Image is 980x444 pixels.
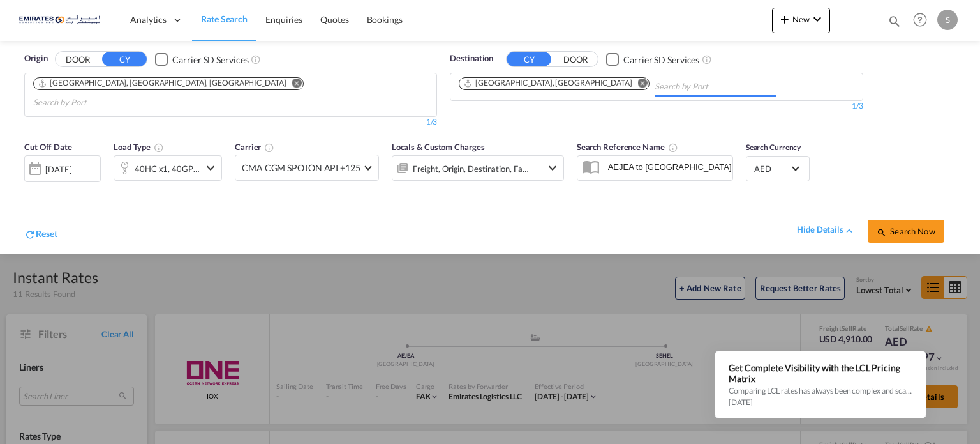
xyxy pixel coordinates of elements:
[392,155,564,181] div: Freight Origin Destination Factory Stuffingicon-chevron-down
[577,142,678,152] span: Search Reference Name
[264,142,274,153] md-icon: The selected Trucker/Carrierwill be displayed in the rate results If the rates are from another f...
[937,10,958,30] div: S
[31,73,430,113] md-chips-wrap: Chips container. Use arrow keys to select chips.
[24,229,36,240] md-icon: icon-refresh
[235,142,274,152] span: Carrier
[392,142,485,152] span: Locals & Custom Charges
[655,77,776,97] input: Chips input.
[114,155,222,181] div: 40HC x1 40GP x1 20GP x1icon-chevron-down
[843,225,855,236] md-icon: icon-chevron-up
[450,101,863,112] div: 1/3
[284,78,303,91] button: Remove
[887,14,902,28] md-icon: icon-magnify
[38,78,286,89] div: Port of Jebel Ali, Jebel Ali, AEJEA
[545,160,560,176] md-icon: icon-chevron-down
[668,142,678,153] md-icon: Your search will be saved by the below given name
[265,14,302,25] span: Enquiries
[463,78,634,89] div: Press delete to remove this chip.
[909,9,937,32] div: Help
[877,226,935,236] span: icon-magnifySearch Now
[810,11,825,27] md-icon: icon-chevron-down
[19,6,105,34] img: c67187802a5a11ec94275b5db69a26e6.png
[24,52,47,65] span: Origin
[602,157,732,176] input: Search Reference Name
[24,142,72,152] span: Cut Off Date
[38,78,289,89] div: Press delete to remove this chip.
[507,52,551,66] button: CY
[457,73,780,97] md-chips-wrap: Chips container. Use arrow keys to select chips.
[201,13,248,24] span: Rate Search
[33,93,154,113] input: Search by Port
[553,52,598,67] button: DOOR
[320,14,348,25] span: Quotes
[367,14,403,25] span: Bookings
[251,54,261,65] md-icon: Unchecked: Search for CY (Container Yard) services for all selected carriers.Checked : Search for...
[630,78,649,91] button: Remove
[36,228,57,239] span: Reset
[777,11,792,27] md-icon: icon-plus 400-fg
[702,54,712,65] md-icon: Unchecked: Search for CY (Container Yard) services for all selected carriers.Checked : Search for...
[102,52,147,66] button: CY
[877,227,887,238] md-icon: icon-magnify
[24,181,34,198] md-datepicker: Select
[606,52,699,66] md-checkbox: Checkbox No Ink
[24,155,101,182] div: [DATE]
[413,160,529,178] div: Freight Origin Destination Factory Stuffing
[868,220,944,243] button: icon-magnifySearch Now
[130,13,167,26] span: Analytics
[155,52,248,66] md-checkbox: Checkbox No Ink
[777,14,825,24] span: New
[172,54,248,66] div: Carrier SD Services
[623,54,699,66] div: Carrier SD Services
[746,142,801,152] span: Search Currency
[450,52,493,65] span: Destination
[772,8,830,33] button: icon-plus 400-fgNewicon-chevron-down
[154,142,164,153] md-icon: icon-information-outline
[754,163,790,174] span: AED
[24,227,57,243] div: icon-refreshReset
[135,160,200,178] div: 40HC x1 40GP x1 20GP x1
[909,9,931,31] span: Help
[242,162,360,174] span: CMA CGM SPOTON API +125
[797,224,855,236] div: hide detailsicon-chevron-up
[114,142,164,152] span: Load Type
[463,78,632,89] div: Helsingborg, SEHEL
[56,52,100,67] button: DOOR
[203,160,218,176] md-icon: icon-chevron-down
[753,159,803,178] md-select: Select Currency: د.إ AEDUnited Arab Emirates Dirham
[24,117,437,128] div: 1/3
[45,164,71,175] div: [DATE]
[887,14,902,33] div: icon-magnify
